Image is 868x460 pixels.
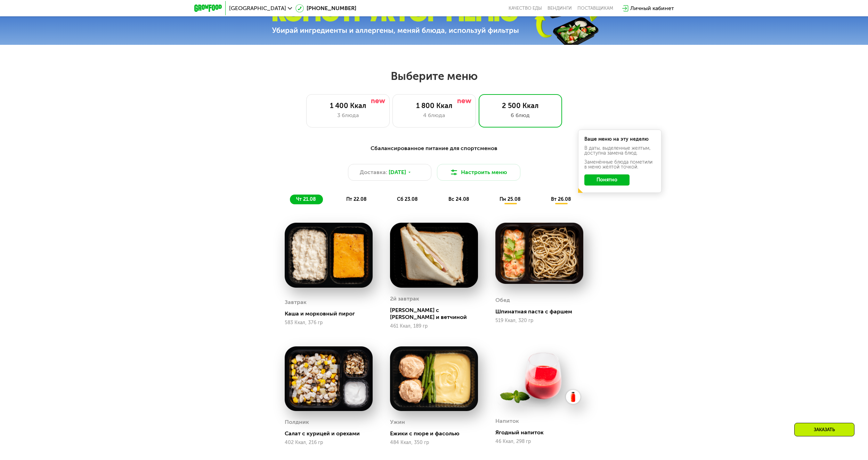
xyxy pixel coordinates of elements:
[495,308,589,315] div: Шпинатная паста с фаршем
[509,6,542,11] a: Качество еды
[314,111,382,120] div: 3 блюда
[295,4,356,13] a: [PHONE_NUMBER]
[584,146,655,156] div: В даты, выделенные желтым, доступна замена блюд.
[630,4,674,13] div: Личный кабинет
[584,160,655,170] div: Заменённые блюда пометили в меню жёлтой точкой.
[495,318,583,323] div: 519 Ккал, 320 гр
[437,164,520,181] button: Настроить меню
[397,196,418,202] span: сб 23.08
[228,144,640,153] div: Сбалансированное питание для спортсменов
[551,196,571,202] span: вт 26.08
[285,440,373,445] div: 402 Ккал, 216 гр
[577,6,613,11] div: поставщикам
[285,297,307,307] div: Завтрак
[285,430,378,437] div: Салат с курицей и орехами
[486,111,555,120] div: 6 блюд
[285,417,309,427] div: Полдник
[584,137,655,142] div: Ваше меню на эту неделю
[390,294,419,304] div: 2й завтрак
[495,439,583,444] div: 46 Ккал, 298 гр
[285,310,378,317] div: Каша и морковный пирог
[448,196,469,202] span: вс 24.08
[296,196,316,202] span: чт 21.08
[390,417,405,427] div: Ужин
[500,196,521,202] span: пн 25.08
[495,429,589,436] div: Ягодный напиток
[390,430,484,437] div: Ежики с пюре и фасолью
[390,440,478,445] div: 484 Ккал, 350 гр
[547,6,572,11] a: Вендинги
[794,423,854,436] div: Заказать
[314,101,382,110] div: 1 400 Ккал
[390,323,478,329] div: 461 Ккал, 189 гр
[360,168,387,176] span: Доставка:
[389,168,406,176] span: [DATE]
[346,196,367,202] span: пт 22.08
[285,320,373,326] div: 583 Ккал, 376 гр
[400,111,469,120] div: 4 блюда
[400,101,469,110] div: 1 800 Ккал
[22,69,846,83] h2: Выберите меню
[495,295,510,305] div: Обед
[486,101,555,110] div: 2 500 Ккал
[495,416,519,426] div: Напиток
[390,307,484,321] div: [PERSON_NAME] с [PERSON_NAME] и ветчиной
[229,6,286,11] span: [GEOGRAPHIC_DATA]
[584,174,630,186] button: Понятно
